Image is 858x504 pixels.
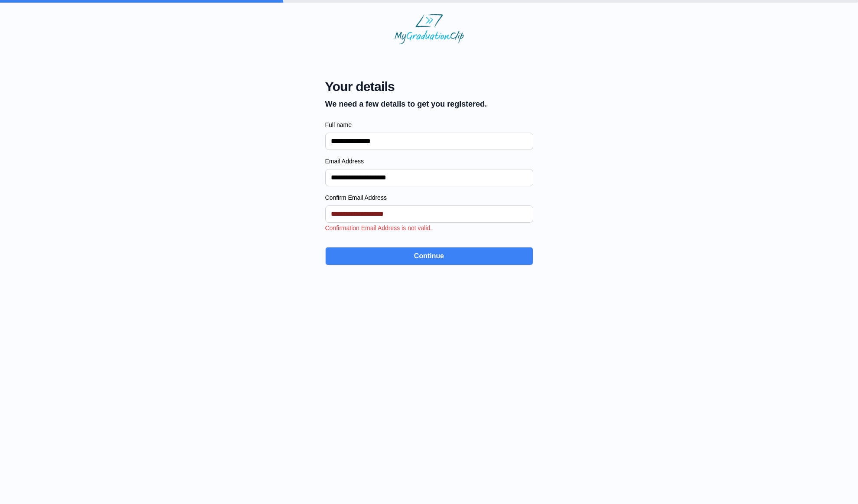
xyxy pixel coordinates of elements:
img: MyGraduationClip [395,14,464,44]
span: Your details [325,79,487,94]
label: Full name [325,120,533,129]
label: Email Address [325,157,533,166]
button: Continue [325,247,533,265]
p: We need a few details to get you registered. [325,98,487,110]
span: Confirmation Email Address is not valid. [325,224,432,231]
label: Confirm Email Address [325,193,533,202]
